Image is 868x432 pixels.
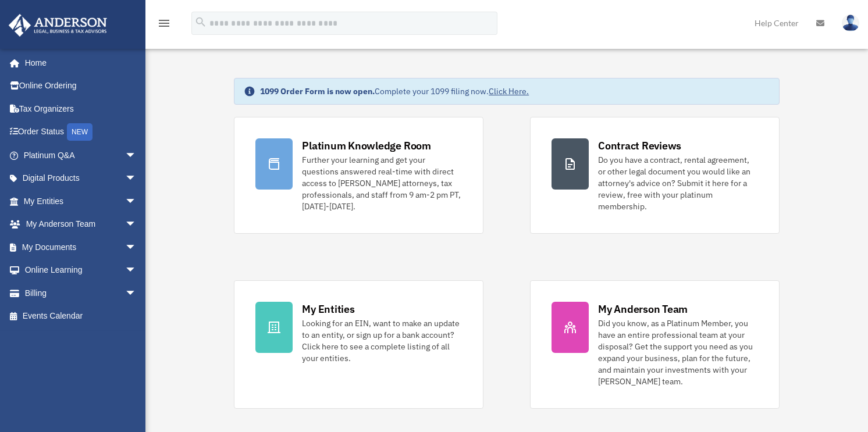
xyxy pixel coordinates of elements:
[157,16,171,30] i: menu
[8,144,154,167] a: Platinum Q&Aarrow_drop_down
[125,235,148,259] span: arrow_drop_down
[530,280,780,409] a: My Anderson Team Did you know, as a Platinum Member, you have an entire professional team at your...
[489,86,529,97] a: Click Here.
[8,51,148,74] a: Home
[234,280,483,409] a: My Entities Looking for an EIN, want to make an update to an entity, or sign up for a bank accoun...
[194,16,207,28] i: search
[302,138,431,153] div: Platinum Knowledge Room
[530,117,780,234] a: Contract Reviews Do you have a contract, rental agreement, or other legal document you would like...
[8,213,154,236] a: My Anderson Teamarrow_drop_down
[8,120,154,144] a: Order StatusNEW
[125,190,148,213] span: arrow_drop_down
[125,259,148,283] span: arrow_drop_down
[67,123,93,141] div: NEW
[157,20,171,30] a: menu
[302,302,354,316] div: My Entities
[8,190,154,213] a: My Entitiesarrow_drop_down
[598,154,758,212] div: Do you have a contract, rental agreement, or other legal document you would like an attorney's ad...
[8,167,154,190] a: Digital Productsarrow_drop_down
[598,317,758,387] div: Did you know, as a Platinum Member, you have an entire professional team at your disposal? Get th...
[260,86,375,97] strong: 1099 Order Form is now open.
[125,144,148,167] span: arrow_drop_down
[8,97,154,120] a: Tax Organizers
[8,259,154,282] a: Online Learningarrow_drop_down
[842,15,859,31] img: User Pic
[8,74,154,98] a: Online Ordering
[125,167,148,191] span: arrow_drop_down
[598,302,688,316] div: My Anderson Team
[598,138,681,153] div: Contract Reviews
[125,213,148,237] span: arrow_drop_down
[302,317,462,364] div: Looking for an EIN, want to make an update to an entity, or sign up for a bank account? Click her...
[8,235,154,259] a: My Documentsarrow_drop_down
[5,14,111,37] img: Anderson Advisors Platinum Portal
[234,117,483,234] a: Platinum Knowledge Room Further your learning and get your questions answered real-time with dire...
[302,154,462,212] div: Further your learning and get your questions answered real-time with direct access to [PERSON_NAM...
[260,85,529,97] div: Complete your 1099 filing now.
[8,281,154,305] a: Billingarrow_drop_down
[125,281,148,305] span: arrow_drop_down
[8,305,154,328] a: Events Calendar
